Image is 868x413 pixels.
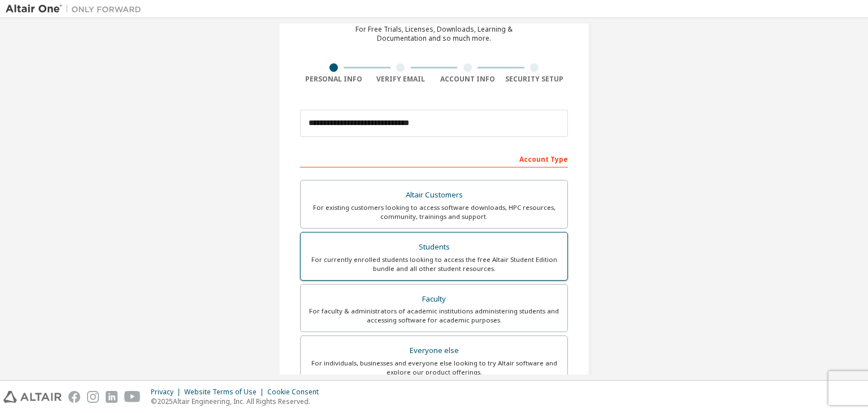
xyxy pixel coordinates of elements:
div: For Free Trials, Licenses, Downloads, Learning & Documentation and so much more. [355,25,513,43]
div: Students [307,239,561,255]
div: Faculty [307,291,561,307]
div: For currently enrolled students looking to access the free Altair Student Edition bundle and all ... [307,255,561,273]
img: linkedin.svg [106,391,118,403]
p: © 2025 Altair Engineering, Inc. All Rights Reserved. [151,397,325,406]
div: Cookie Consent [267,388,325,397]
div: Account Type [300,149,568,167]
img: instagram.svg [87,391,99,403]
div: For individuals, businesses and everyone else looking to try Altair software and explore our prod... [307,359,561,377]
div: Everyone else [307,343,561,359]
div: Privacy [151,388,184,397]
div: Verify Email [367,75,435,84]
div: Account Info [434,75,501,84]
img: Altair One [6,3,147,15]
div: Website Terms of Use [184,388,267,397]
img: youtube.svg [124,391,141,403]
div: Altair Customers [307,187,561,203]
div: For existing customers looking to access software downloads, HPC resources, community, trainings ... [307,203,561,221]
div: Personal Info [300,75,367,84]
div: Security Setup [501,75,568,84]
img: facebook.svg [68,391,80,403]
div: For faculty & administrators of academic institutions administering students and accessing softwa... [307,307,561,325]
img: altair_logo.svg [3,391,62,403]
